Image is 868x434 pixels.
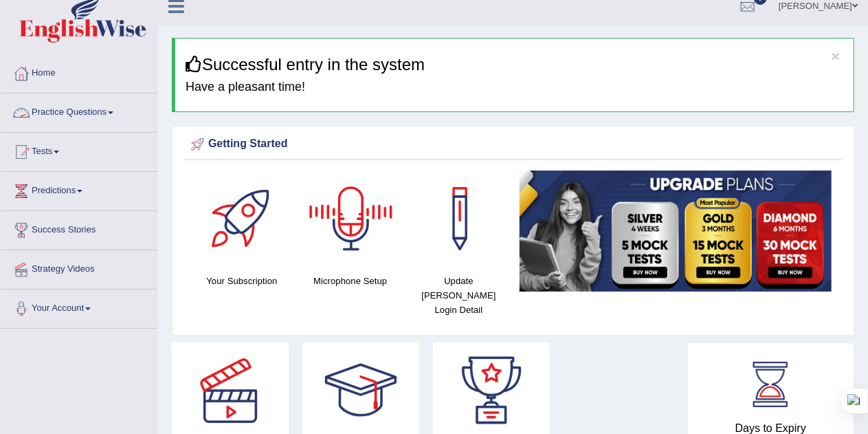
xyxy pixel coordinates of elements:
a: Practice Questions [1,94,157,128]
a: Success Stories [1,211,157,246]
a: Predictions [1,172,157,206]
a: Tests [1,133,157,167]
a: Your Account [1,290,157,324]
button: × [832,49,840,63]
img: small5.jpg [520,171,832,291]
h4: Have a pleasant time! [186,80,843,94]
h3: Successful entry in the system [186,56,843,74]
h4: Update [PERSON_NAME] Login Detail [412,274,507,317]
div: Getting Started [188,134,838,155]
a: Home [1,54,157,89]
h4: Your Subscription [194,274,289,288]
a: Strategy Videos [1,250,157,285]
h4: Microphone Setup [303,274,398,288]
